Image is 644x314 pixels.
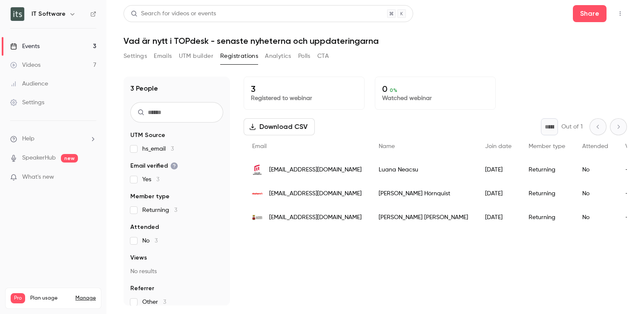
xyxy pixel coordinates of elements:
span: Views [130,254,147,262]
div: [DATE] [477,158,520,182]
p: 3 [251,84,357,94]
h1: 3 People [130,83,158,94]
span: 3 [155,238,158,244]
span: Other [142,298,166,306]
button: Emails [154,49,172,63]
button: UTM builder [179,49,213,63]
p: No results [130,267,223,276]
button: Settings [124,49,147,63]
a: SpeakerHub [22,154,56,163]
span: Yes [142,175,159,184]
div: Returning [520,158,574,182]
span: 3 [174,207,177,213]
div: No [574,158,617,182]
div: No [574,182,617,206]
button: Download CSV [244,118,315,135]
h1: Vad är nytt i TOPdesk - senaste nyheterna och uppdateringarna [124,36,627,46]
span: Join date [485,143,512,149]
h6: IT Software [32,10,66,18]
span: Attended [582,143,608,149]
span: 3 [163,299,166,305]
span: Pro [11,293,25,303]
img: lund.se [252,212,262,223]
span: [EMAIL_ADDRESS][DOMAIN_NAME] [269,166,362,174]
iframe: Noticeable Trigger [86,174,96,181]
span: new [61,154,78,163]
div: No [574,206,617,229]
button: CTA [317,49,329,63]
button: Share [573,5,607,22]
p: Registered to webinar [251,94,357,103]
span: Views [625,143,641,149]
p: Out of 1 [561,123,583,131]
div: [DATE] [477,182,520,206]
div: [DATE] [477,206,520,229]
span: Plan usage [30,295,70,302]
p: Watched webinar [382,94,489,103]
div: [PERSON_NAME] Hörnquist [370,182,477,206]
span: No [142,237,158,245]
img: IT Software [11,7,24,21]
span: Referrer [130,284,154,293]
span: What's new [22,173,54,182]
img: rikshem.se [252,188,262,199]
span: [EMAIL_ADDRESS][DOMAIN_NAME] [269,189,362,198]
span: 3 [171,146,174,152]
div: Search for videos or events [131,9,216,18]
section: facet-groups [130,131,223,306]
button: Polls [298,49,310,63]
span: Attended [130,223,159,231]
span: Email [252,143,267,149]
span: Email verified [130,162,178,170]
span: hs_email [142,145,174,153]
button: Registrations [220,49,258,63]
img: mau.se [252,165,262,175]
div: Returning [520,182,574,206]
span: 0 % [390,87,397,93]
div: Videos [10,61,40,69]
button: Analytics [265,49,291,63]
span: [EMAIL_ADDRESS][DOMAIN_NAME] [269,213,362,222]
span: Help [22,134,34,143]
span: UTM Source [130,131,165,140]
span: Returning [142,206,177,214]
a: Manage [75,295,96,302]
div: Luana Neacsu [370,158,477,182]
div: Events [10,42,40,51]
p: 0 [382,84,489,94]
div: Returning [520,206,574,229]
div: Settings [10,98,44,107]
span: Name [379,143,395,149]
li: help-dropdown-opener [10,134,96,143]
div: Audience [10,80,48,88]
div: [PERSON_NAME] [PERSON_NAME] [370,206,477,229]
span: 3 [156,177,159,183]
span: Member type [529,143,565,149]
span: Member type [130,192,170,201]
